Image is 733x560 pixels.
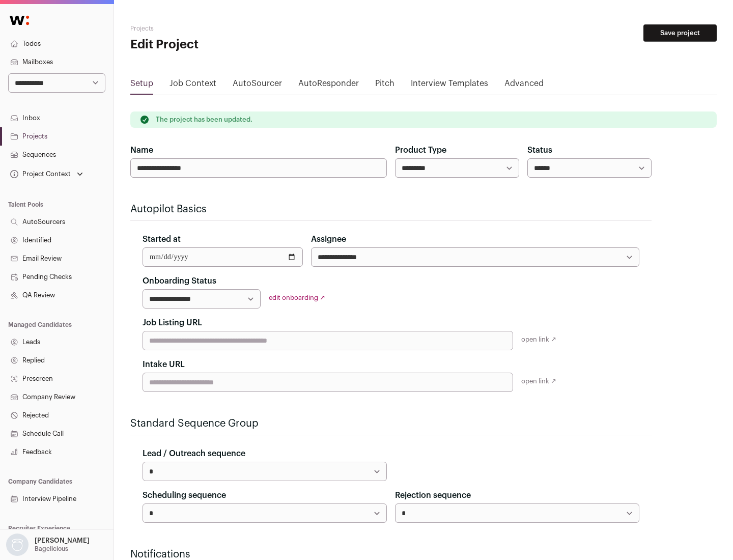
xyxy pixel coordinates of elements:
a: AutoResponder [298,77,359,94]
button: Open dropdown [4,534,92,556]
h2: Projects [130,24,326,33]
button: Save project [643,24,717,42]
a: AutoSourcer [233,77,282,94]
label: Status [527,144,552,156]
label: Lead / Outreach sequence [143,447,245,460]
img: Wellfound [4,10,35,31]
div: Project Context [8,170,71,178]
h1: Edit Project [130,37,326,53]
a: edit onboarding ↗ [269,294,325,301]
label: Scheduling sequence [143,489,226,501]
label: Started at [143,233,181,245]
h2: Autopilot Basics [130,202,652,216]
p: Bagelicious [35,545,68,553]
p: [PERSON_NAME] [35,537,90,545]
label: Intake URL [143,358,185,371]
label: Job Listing URL [143,317,202,329]
label: Name [130,144,153,156]
a: Interview Templates [411,77,488,94]
a: Setup [130,77,153,94]
h2: Standard Sequence Group [130,416,652,431]
p: The project has been updated. [156,116,252,124]
a: Advanced [504,77,544,94]
label: Product Type [395,144,446,156]
label: Onboarding Status [143,275,216,287]
button: Open dropdown [8,167,85,181]
label: Rejection sequence [395,489,471,501]
a: Pitch [375,77,394,94]
a: Job Context [170,77,216,94]
img: nopic.png [6,534,29,556]
label: Assignee [311,233,346,245]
